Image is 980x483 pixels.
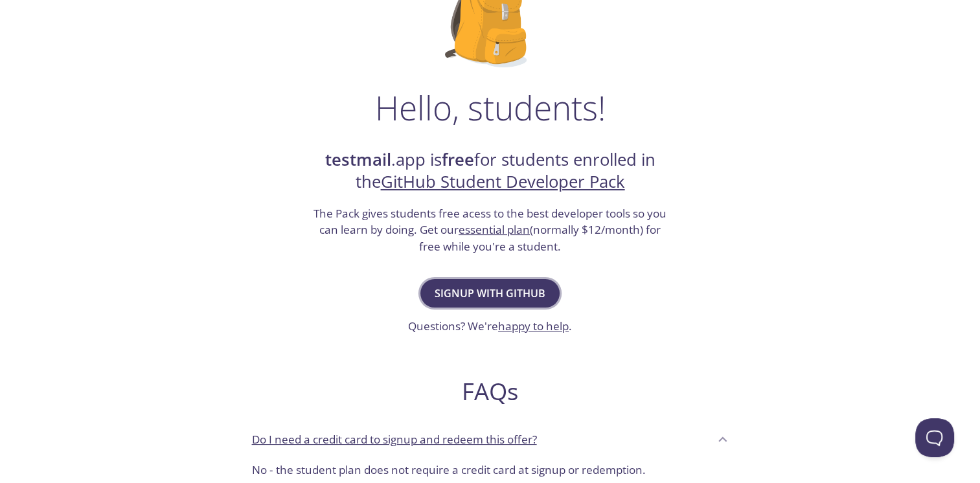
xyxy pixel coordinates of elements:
[312,205,668,255] h3: The Pack gives students free acess to the best developer tools so you can learn by doing. Get our...
[375,88,606,127] h1: Hello, students!
[435,284,545,302] span: Signup with GitHub
[252,462,729,478] p: No - the student plan does not require a credit card at signup or redemption.
[312,149,668,194] h2: .app is for students enrolled in the
[325,148,391,171] strong: testmail
[459,222,530,237] a: essential plan
[242,421,739,456] div: Do I need a credit card to signup and redeem this offer?
[252,431,537,448] p: Do I need a credit card to signup and redeem this offer?
[381,170,625,193] a: GitHub Student Developer Pack
[442,148,474,171] strong: free
[915,418,954,457] iframe: Help Scout Beacon - Open
[498,319,569,333] a: happy to help
[420,279,560,308] button: Signup with GitHub
[242,377,739,406] h2: FAQs
[408,318,572,335] h3: Questions? We're .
